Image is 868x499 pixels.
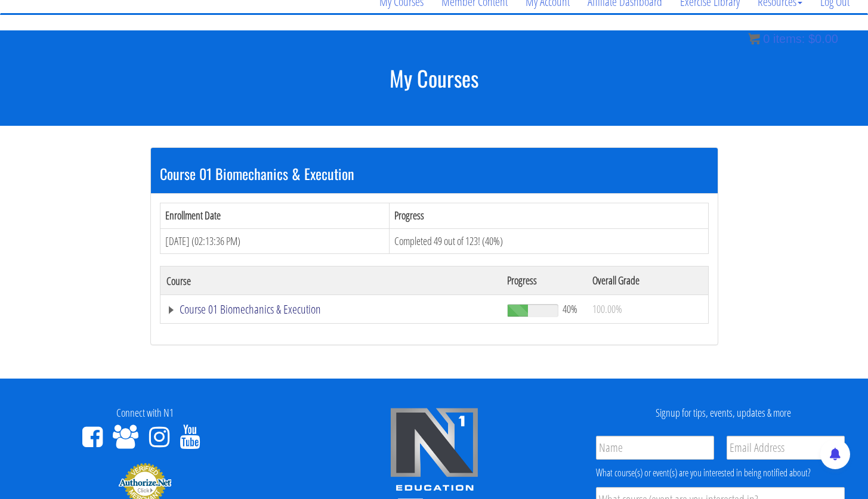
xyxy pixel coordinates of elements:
[563,302,577,315] span: 40%
[808,32,815,45] span: $
[389,228,708,254] td: Completed 49 out of 123! (40%)
[596,436,714,460] input: Name
[763,32,770,45] span: 0
[586,266,708,295] th: Overall Grade
[748,32,838,45] a: 0 items: $0.00
[166,303,496,315] a: Course 01 Biomechanics & Execution
[160,266,501,295] th: Course
[748,33,760,45] img: icon11.png
[808,32,838,45] bdi: 0.00
[390,407,479,495] img: n1-edu-logo
[9,407,280,419] h4: Connect with N1
[586,295,708,324] td: 100.00%
[389,203,708,228] th: Progress
[596,466,845,480] div: What course(s) or event(s) are you interested in being notified about?
[501,266,586,295] th: Progress
[160,166,709,181] h3: Course 01 Biomechanics & Execution
[160,203,389,228] th: Enrollment Date
[773,32,805,45] span: items:
[588,407,859,419] h4: Signup for tips, events, updates & more
[160,228,389,254] td: [DATE] (02:13:36 PM)
[727,436,845,460] input: Email Address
